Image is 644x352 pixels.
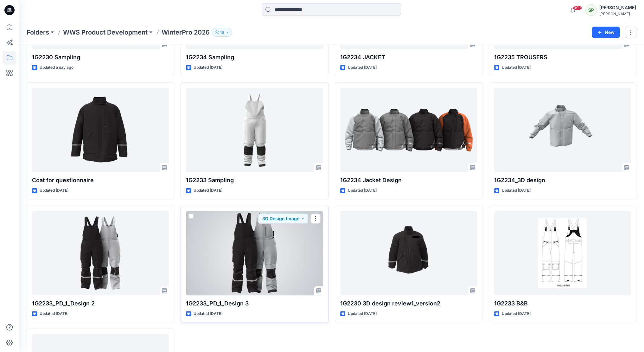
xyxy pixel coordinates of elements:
p: 1G2234 Jacket Design [340,176,477,185]
a: 1G2230 3D design review1_version2 [340,211,477,295]
p: Updated [DATE] [348,64,377,71]
p: Updated [DATE] [194,64,222,71]
p: 1G2234_3D design [494,176,631,185]
p: 1G2233 B&B [494,299,631,308]
p: Updated [DATE] [40,310,68,317]
p: Updated [DATE] [348,187,377,194]
p: 1G2233_PD_1_Design 3 [186,299,323,308]
p: 1G2233_PD_1_Design 2 [32,299,169,308]
a: 1G2233 B&B [494,211,631,295]
p: 1G2230 3D design review1_version2 [340,299,477,308]
p: 16 [220,29,224,36]
p: Updated [DATE] [348,310,377,317]
p: Updated a day ago [40,64,73,71]
p: Updated [DATE] [40,187,68,194]
p: Updated [DATE] [194,310,222,317]
div: [PERSON_NAME] [599,11,636,16]
a: 1G2233_PD_1_Design 2 [32,211,169,295]
p: 1G2234 JACKET [340,53,477,62]
p: Updated [DATE] [502,64,531,71]
a: 1G2233_PD_1_Design 3 [186,211,323,295]
a: WWS Product Development [63,28,148,37]
p: Updated [DATE] [502,310,531,317]
p: 1G2235 TROUSERS [494,53,631,62]
a: Coat for questionnaire [32,88,169,172]
a: 1G2233 Sampling [186,88,323,172]
a: Folders [27,28,49,37]
p: Coat for questionnaire [32,176,169,185]
button: New [592,27,620,38]
p: WinterPro 2026 [162,28,210,37]
p: Updated [DATE] [194,187,222,194]
div: SP [585,4,597,16]
button: 16 [212,28,232,37]
p: 1G2234 Sampling [186,53,323,62]
a: 1G2234 Jacket Design [340,88,477,172]
a: 1G2234_3D design [494,88,631,172]
span: 99+ [572,5,582,10]
p: Updated [DATE] [502,187,531,194]
div: [PERSON_NAME] [599,4,636,11]
p: 1G2230 Sampling [32,53,169,62]
p: 1G2233 Sampling [186,176,323,185]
